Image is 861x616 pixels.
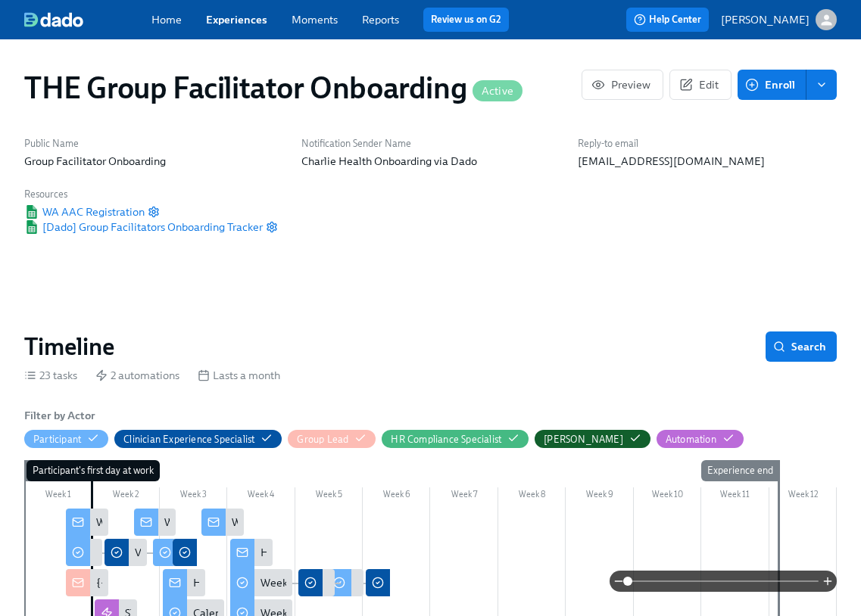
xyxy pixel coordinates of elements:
[206,13,267,26] a: Experiences
[473,86,523,97] span: Active
[769,487,837,506] div: Week 12
[66,569,108,596] div: {{ participant.fullName }} has started onboarding
[164,515,310,530] div: Week One Onboarding Recap!
[634,12,701,27] span: Help Center
[163,569,205,596] div: Happy Week Two!
[301,154,560,169] p: Charlie Health Onboarding via Dado
[95,368,179,383] div: 2 automations
[24,487,92,506] div: Week 1
[423,8,509,32] button: Review us on G2
[230,539,273,566] div: Happy Final Week of Onboarding!
[748,77,795,92] span: Enroll
[626,8,709,32] button: Help Center
[297,432,348,446] div: Hide Group Lead
[362,13,399,26] a: Reports
[431,12,501,27] a: Review us on G2
[96,515,282,530] div: Welcome To The Charlie Health Team!
[198,368,280,383] div: Lasts a month
[24,368,77,383] div: 23 tasks
[151,13,182,26] a: Home
[201,509,244,536] div: Week Two Onboarding Recap!
[544,432,623,446] div: Hide Paige Eber
[24,331,114,362] h2: Timeline
[566,487,633,506] div: Week 9
[657,430,744,448] button: Automation
[230,569,292,596] div: Week Three: Cultural Competence & Special Populations (~3 hours to complete)
[24,154,283,169] p: Group Facilitator Onboarding
[24,219,263,235] a: Google Sheet[Dado] Group Facilitators Onboarding Tracker
[738,70,806,100] button: Enroll
[578,136,837,151] h6: Reply-to email
[24,430,108,448] button: Participant
[160,487,227,506] div: Week 3
[24,220,39,234] img: Google Sheet
[92,487,159,506] div: Week 2
[27,460,160,481] div: Participant's first day at work
[582,70,663,100] button: Preview
[24,70,523,106] h1: THE Group Facilitator Onboarding
[578,154,837,169] p: [EMAIL_ADDRESS][DOMAIN_NAME]
[498,487,566,506] div: Week 8
[135,545,343,560] div: Verify Elation for {{ participant.fullName }}
[114,430,282,448] button: Clinician Experience Specialist
[24,407,95,424] h6: Filter by Actor
[123,432,254,446] div: Hide Clinician Experience Specialist
[301,136,560,151] h6: Notification Sender Name
[260,545,424,560] div: Happy Final Week of Onboarding!
[721,12,810,27] p: [PERSON_NAME]
[776,339,826,354] span: Search
[24,205,39,219] img: Google Sheet
[766,331,837,362] button: Search
[24,136,283,151] h6: Public Name
[701,487,769,506] div: Week 11
[391,432,501,446] div: Hide HR Compliance Specialist
[24,12,83,27] img: dado
[806,70,837,100] button: enroll
[594,77,650,92] span: Preview
[382,430,529,448] button: HR Compliance Specialist
[430,487,498,506] div: Week 7
[105,539,147,566] div: Verify Elation for {{ participant.fullName }}
[24,204,145,219] span: WA AAC Registration
[363,487,430,506] div: Week 6
[535,430,650,448] button: [PERSON_NAME]
[666,432,716,446] div: Hide Automation
[669,70,732,100] button: Edit
[288,430,376,448] button: Group Lead
[24,187,278,201] h6: Resources
[66,509,108,536] div: Welcome To The Charlie Health Team!
[24,460,105,481] div: Experience start
[701,460,779,481] div: Experience end
[134,509,176,536] div: Week One Onboarding Recap!
[295,487,363,506] div: Week 5
[682,77,719,92] span: Edit
[721,9,837,30] button: [PERSON_NAME]
[227,487,295,506] div: Week 4
[232,515,377,530] div: Week Two Onboarding Recap!
[24,219,263,235] span: [Dado] Group Facilitators Onboarding Tracker
[24,204,145,219] a: Google SheetWA AAC Registration
[634,487,701,506] div: Week 10
[292,13,338,26] a: Moments
[33,432,81,446] div: Hide Participant
[24,12,151,27] a: dado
